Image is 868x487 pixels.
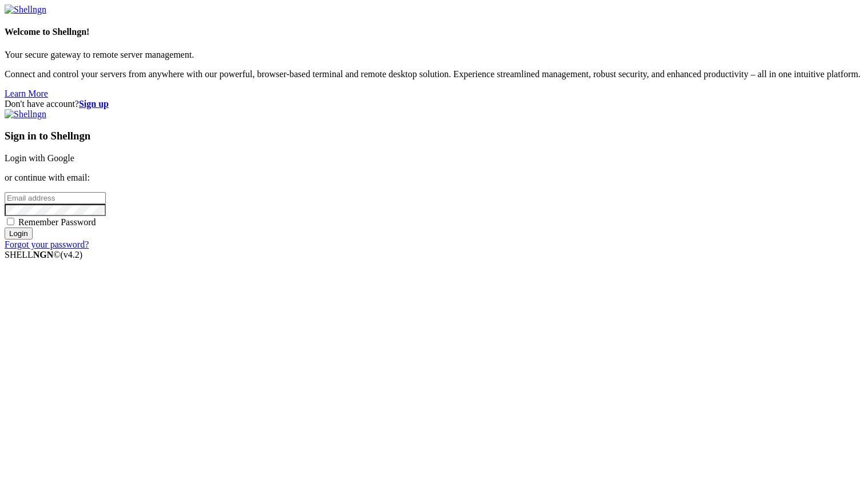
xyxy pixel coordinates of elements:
h4: Welcome to Shellngn! [5,27,863,37]
h3: Sign in to Shellngn [5,130,863,142]
input: Remember Password [7,218,14,225]
a: Sign up [79,99,109,109]
span: Remember Password [18,217,96,227]
span: 4.2.0 [61,250,83,260]
b: NGN [33,250,54,260]
p: or continue with email: [5,173,863,183]
img: Shellngn [5,5,46,15]
img: Shellngn [5,109,46,119]
input: Email address [5,192,106,204]
div: Don't have account? [5,99,863,109]
a: Login with Google [5,153,74,163]
span: SHELL © [5,250,82,260]
a: Learn More [5,89,48,98]
a: Forgot your password? [5,239,89,249]
p: Connect and control your servers from anywhere with our powerful, browser-based terminal and remo... [5,69,863,79]
input: Login [5,227,33,239]
p: Your secure gateway to remote server management. [5,50,863,60]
